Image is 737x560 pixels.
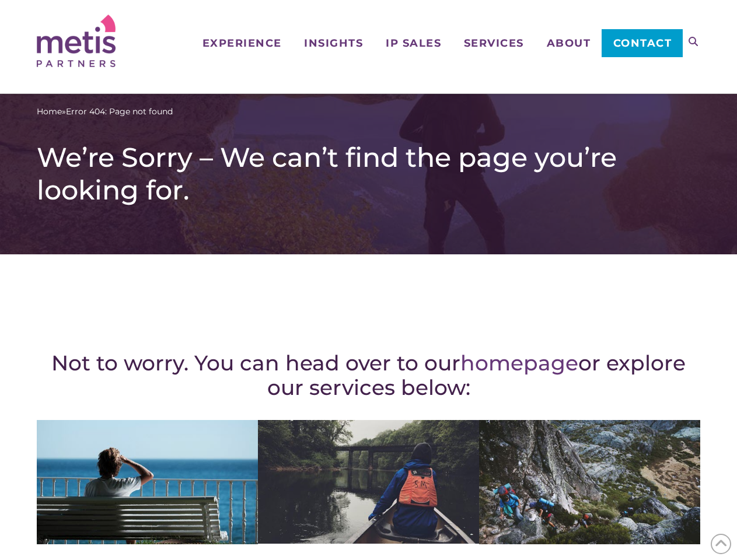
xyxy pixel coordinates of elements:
[386,38,441,48] span: IP Sales
[37,351,700,400] h2: Not to worry. You can head over to our or explore our services below:
[613,38,672,48] span: Contact
[37,141,700,206] h1: We’re Sorry – We can’t find the page you’re looking for.
[711,534,731,554] span: Back to Top
[202,38,282,48] span: Experience
[66,106,173,118] span: Error 404: Page not found
[602,29,683,57] a: Contact
[460,350,578,376] a: homepage
[304,38,363,48] span: Insights
[37,106,173,118] span: »
[547,38,591,48] span: About
[464,38,524,48] span: Services
[37,106,62,118] a: Home
[37,15,116,67] img: Metis Partners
